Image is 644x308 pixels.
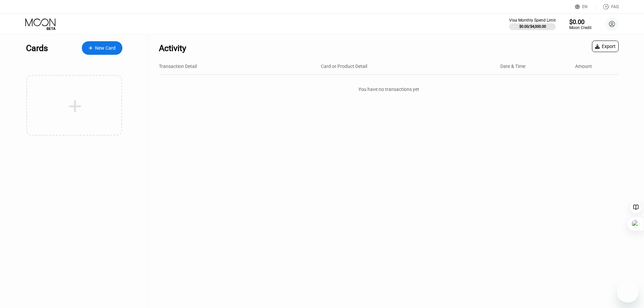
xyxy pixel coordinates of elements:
div: EN [582,4,588,9]
div: New Card [82,41,122,55]
div: You have no transactions yet [159,80,619,99]
div: Amount [575,64,592,69]
div: Visa Monthly Spend Limit$0.00/$4,000.00 [509,18,556,30]
div: FAQ [596,3,619,10]
div: New Card [95,45,116,51]
div: $0.00Moon Credit [569,18,592,30]
div: Export [595,44,616,49]
div: Cards [26,43,48,53]
div: Card or Product Detail [321,64,367,69]
div: EN [575,3,596,10]
div: Moon Credit [569,25,592,30]
div: $0.00 [569,18,592,25]
iframe: Button to launch messaging window [617,281,639,303]
div: Date & Time [500,64,525,69]
div: Activity [159,43,186,53]
div: Transaction Detail [159,64,197,69]
div: Export [592,41,619,52]
div: FAQ [611,4,619,9]
div: $0.00 / $4,000.00 [519,24,546,29]
div: Visa Monthly Spend Limit [509,18,556,23]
